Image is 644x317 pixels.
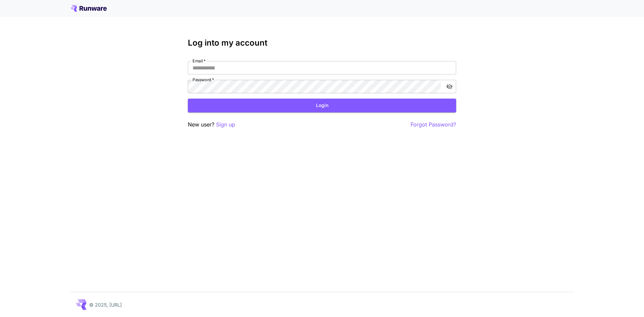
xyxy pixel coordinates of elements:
[216,120,235,129] button: Sign up
[193,58,206,64] label: Email
[188,99,456,112] button: Login
[411,120,456,129] button: Forgot Password?
[188,120,235,129] p: New user?
[443,81,455,93] button: toggle password visibility
[193,77,214,83] label: Password
[188,38,456,48] h3: Log into my account
[89,301,122,308] p: © 2025, [URL]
